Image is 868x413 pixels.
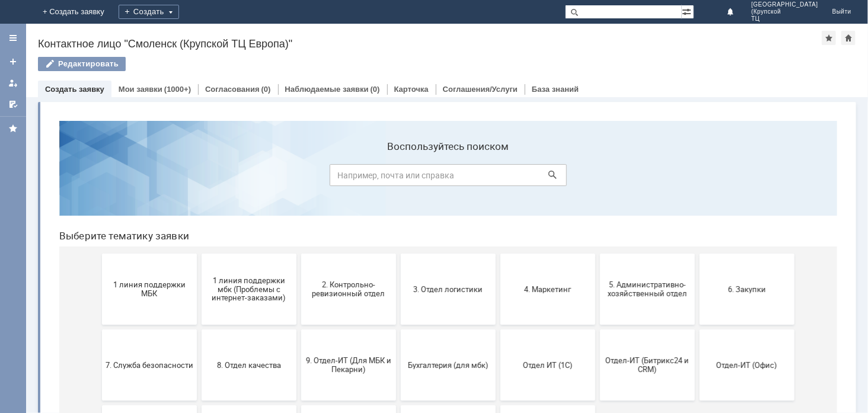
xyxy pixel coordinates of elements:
[251,218,346,289] button: 9. Отдел-ИТ (Для МБК и Пекарни)
[251,142,346,213] button: 2. Контрольно-ревизионный отдел
[550,218,645,289] button: Отдел-ИТ (Битрикс24 и CRM)
[164,85,191,94] div: (1000+)
[251,294,346,365] button: Это соглашение не активно!
[155,325,243,334] span: Франчайзинг
[371,85,380,94] div: (0)
[4,73,23,92] a: Мои заявки
[351,294,446,365] button: [PERSON_NAME]. Услуги ИТ для МБК (оформляет L1)
[119,85,162,94] a: Мои заявки
[394,85,429,94] a: Карточка
[751,15,818,23] span: ТЦ
[38,38,822,50] div: Контактное лицо "Смоленск (Крупской ТЦ Европа)"
[280,29,517,41] label: Воспользуйтесь поиском
[255,321,343,338] span: Это соглашение не активно!
[451,142,545,213] button: 4. Маркетинг
[205,85,260,94] a: Согласования
[454,173,542,182] span: 4. Маркетинг
[355,249,442,258] span: Бухгалтерия (для мбк)
[255,169,343,187] span: 2. Контрольно-ревизионный отдел
[56,249,143,258] span: 7. Служба безопасности
[451,218,545,289] button: Отдел ИТ (1С)
[550,142,645,213] button: 5. Административно-хозяйственный отдел
[454,325,542,334] span: не актуален
[4,95,23,114] a: Мои согласования
[355,316,442,342] span: [PERSON_NAME]. Услуги ИТ для МБК (оформляет L1)
[52,218,147,289] button: 7. Служба безопасности
[52,142,147,213] button: 1 линия поддержки МБК
[351,142,446,213] button: 3. Отдел логистики
[155,249,243,258] span: 8. Отдел качества
[155,164,243,191] span: 1 линия поддержки мбк (Проблемы с интернет-заказами)
[45,85,104,94] a: Создать заявку
[822,31,836,45] div: Добавить в избранное
[751,8,818,15] span: (Крупской
[443,85,518,94] a: Соглашения/Услуги
[56,169,143,187] span: 1 линия поддержки МБК
[355,173,442,182] span: 3. Отдел логистики
[650,142,745,213] button: 6. Закупки
[841,31,856,45] div: Сделать домашней страницей
[280,53,517,75] input: Например, почта или справка
[261,85,271,94] div: (0)
[650,218,745,289] button: Отдел-ИТ (Офис)
[653,173,741,182] span: 6. Закупки
[454,249,542,258] span: Отдел ИТ (1С)
[255,245,343,262] span: 9. Отдел-ИТ (Для МБК и Пекарни)
[152,218,247,289] button: 8. Отдел качества
[52,294,147,365] button: Финансовый отдел
[56,325,143,334] span: Финансовый отдел
[351,218,446,289] button: Бухгалтерия (для мбк)
[9,119,787,130] header: Выберите тематику заявки
[285,85,369,94] a: Наблюдаемые заявки
[532,85,579,94] a: База знаний
[751,1,818,8] span: [GEOGRAPHIC_DATA]
[554,169,642,187] span: 5. Административно-хозяйственный отдел
[554,245,642,262] span: Отдел-ИТ (Битрикс24 и CRM)
[152,142,247,213] button: 1 линия поддержки мбк (Проблемы с интернет-заказами)
[4,52,23,71] a: Создать заявку
[451,294,545,365] button: не актуален
[682,5,694,17] span: Расширенный поиск
[653,249,741,258] span: Отдел-ИТ (Офис)
[119,5,179,19] div: Создать
[152,294,247,365] button: Франчайзинг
